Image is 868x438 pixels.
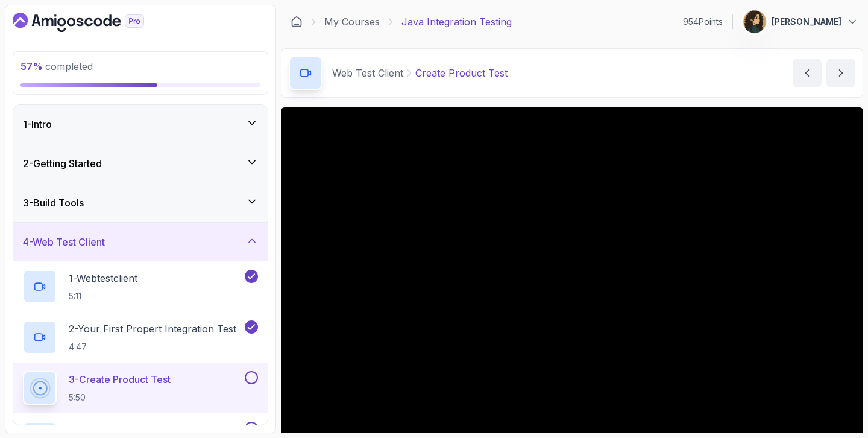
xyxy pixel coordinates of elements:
iframe: To enrich screen reader interactions, please activate Accessibility in Grammarly extension settings [281,107,863,435]
button: next content [826,59,855,87]
button: 3-Build Tools [13,183,268,222]
p: Create Product Test [415,66,508,80]
h3: 2 - Getting Started [23,156,102,171]
iframe: chat widget [793,363,868,420]
button: 1-Webtestclient5:11 [23,270,258,303]
p: 3 - Create Product Test [69,372,171,387]
a: Dashboard [291,16,303,28]
span: 57 % [20,60,43,72]
h3: 4 - Web Test Client [23,235,105,249]
p: 2 - Your First Propert Integration Test [69,322,236,336]
h3: 3 - Build Tools [23,195,84,210]
p: 5:11 [69,290,137,302]
img: user profile image [743,10,766,33]
a: Dashboard [13,13,172,32]
span: completed [20,60,93,72]
p: 1 - Webtestclient [69,271,137,285]
a: My Courses [324,14,380,29]
p: 4 - Create Product IT (Part 1) [69,423,199,437]
p: 4:47 [69,341,236,353]
p: [PERSON_NAME] [772,16,841,28]
button: 3-Create Product Test5:50 [23,371,258,405]
button: 4-Web Test Client [13,223,268,261]
button: previous content [793,59,822,87]
button: 2-Your First Propert Integration Test4:47 [23,320,258,354]
p: 954 Points [683,16,723,28]
p: 5:50 [69,392,171,404]
p: Web Test Client [332,66,403,80]
button: 2-Getting Started [13,144,268,183]
h3: 1 - Intro [23,117,52,132]
button: user profile image[PERSON_NAME] [743,10,858,34]
p: Java Integration Testing [401,14,512,29]
button: 1-Intro [13,105,268,144]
